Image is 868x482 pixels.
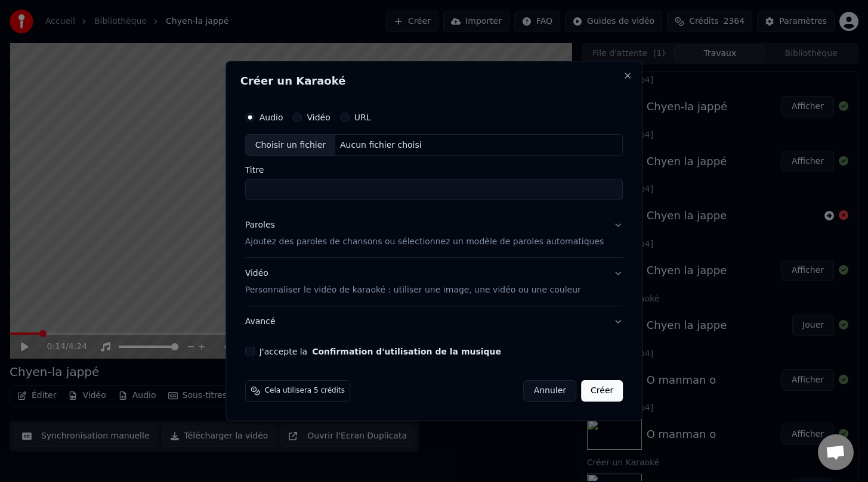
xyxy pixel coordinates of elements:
[260,113,283,122] label: Audio
[581,380,623,402] button: Créer
[260,347,501,356] label: J'accepte la
[245,306,623,337] button: Avancé
[307,113,330,122] label: Vidéo
[245,284,581,296] p: Personnaliser le vidéo de karaoké : utiliser une image, une vidéo ou une couleur
[246,135,335,156] div: Choisir un fichier
[354,113,371,122] label: URL
[524,380,576,402] button: Annuler
[265,386,345,396] span: Cela utilisera 5 crédits
[245,210,623,258] button: ParolesAjoutez des paroles de chansons ou sélectionnez un modèle de paroles automatiques
[245,268,581,297] div: Vidéo
[245,237,604,248] p: Ajoutez des paroles de chansons ou sélectionnez un modèle de paroles automatiques
[245,220,275,232] div: Paroles
[245,166,623,175] label: Titre
[240,76,628,86] h2: Créer un Karaoké
[245,259,623,306] button: VidéoPersonnaliser le vidéo de karaoké : utiliser une image, une vidéo ou une couleur
[335,139,427,151] div: Aucun fichier choisi
[312,347,501,356] button: J'accepte la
